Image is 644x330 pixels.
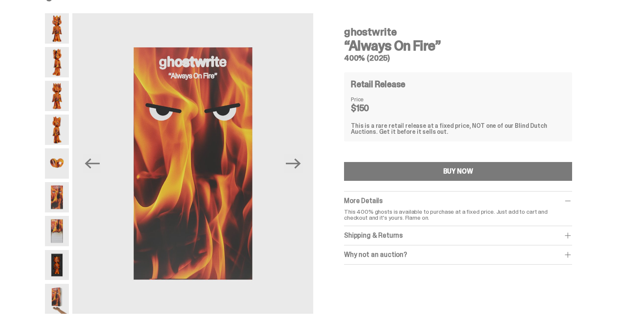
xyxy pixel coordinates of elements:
div: This is a rare retail release at a fixed price, NOT one of our Blind Dutch Auctions. Get it befor... [351,123,565,135]
img: Always-On-Fire---Website-Archive.2497X.png [45,250,69,280]
img: Always-On-Fire---Website-Archive.2484X.png [45,13,69,44]
div: BUY NOW [443,168,473,175]
img: Always-On-Fire---Website-Archive.2494X.png [45,216,69,246]
img: Always-On-Fire---Website-Archive.2522XX.png [45,284,69,314]
img: Always-On-Fire---Website-Archive.2491X.png [72,13,313,314]
img: Always-On-Fire---Website-Archive.2491X.png [45,182,69,212]
button: BUY NOW [344,162,572,181]
div: Shipping & Returns [344,231,572,240]
h4: Retail Release [351,80,405,88]
p: This 400% ghosts is available to purchase at a fixed price. Just add to cart and checkout and it'... [344,209,572,221]
h5: 400% (2025) [344,54,572,62]
button: Next [284,154,303,173]
img: Always-On-Fire---Website-Archive.2490X.png [45,148,69,179]
dd: $150 [351,104,394,112]
img: Always-On-Fire---Website-Archive.2489X.png [45,115,69,145]
h4: ghostwrite [344,27,572,37]
img: Always-On-Fire---Website-Archive.2487X.png [45,81,69,111]
h3: “Always On Fire” [344,39,572,53]
dt: Price [351,96,394,102]
div: Why not an auction? [344,250,572,259]
button: Previous [83,154,101,173]
span: More Details [344,196,383,205]
img: Always-On-Fire---Website-Archive.2485X.png [45,47,69,77]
